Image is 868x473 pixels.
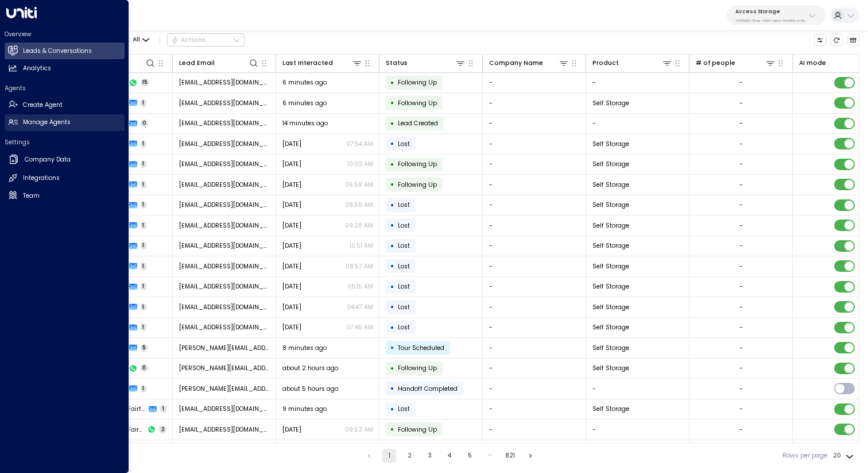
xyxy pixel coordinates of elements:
span: Lost [398,262,410,271]
span: Refresh [831,34,843,47]
div: 20 [833,449,856,463]
span: amiefairfax@outlook.com [179,405,270,413]
p: 04:47 AM [347,303,373,312]
span: 1 [141,140,147,148]
span: Aug 12, 2025 [282,262,301,271]
span: Following Up [398,78,437,87]
span: testaccount@hotmail.com [179,99,270,107]
h2: Overview [5,30,125,39]
td: - [483,277,586,297]
span: testaccount@hotmail.com [179,303,270,312]
span: Jul 26, 2025 [282,282,301,291]
span: testaccount@hotmail.com [179,221,270,230]
span: Handoff Completed [398,384,458,393]
div: Last Interacted [282,58,333,68]
div: - [739,384,743,393]
span: Self Storage [592,282,629,291]
div: • [390,361,394,376]
button: Archived Leads [847,34,860,47]
button: Go to next page [524,449,537,463]
p: 07:54 AM [346,140,373,148]
span: 1 [160,405,166,413]
h2: Leads & Conversations [23,47,92,56]
span: Lead Created [398,119,438,128]
button: Go to page 821 [503,449,517,463]
span: testaccount@hotmail.com [179,201,270,209]
span: testaccount@hotmail.com [179,241,270,250]
button: Customize [814,34,827,47]
span: Sep 11, 2025 [282,201,301,209]
span: Jul 02, 2025 [282,303,301,312]
td: - [586,379,689,399]
span: amiefairfax@outlook.com [179,425,270,434]
span: Aug 17, 2025 [282,241,301,250]
td: - [483,420,586,440]
span: joe.strange@hotmail.com [179,384,270,393]
h2: Team [23,191,40,201]
td: - [483,216,586,236]
div: • [390,198,394,213]
div: # of people [696,57,776,68]
td: - [483,195,586,216]
h2: Agents [5,84,125,93]
td: - [483,73,586,93]
div: Company Name [489,57,569,68]
div: • [390,75,394,90]
span: 2 [159,426,166,433]
nav: pagination navigation [362,449,538,463]
div: • [390,157,394,172]
span: 6 minutes ago [282,99,327,107]
div: AI mode [799,58,826,68]
button: page 1 [382,449,396,463]
span: Lost [398,241,410,250]
span: Lost [398,405,410,413]
span: Sep 13, 2025 [282,180,301,189]
span: Jun 30, 2025 [282,323,301,332]
span: 1 [141,324,147,331]
p: 10:03 AM [347,160,373,168]
h2: Company Data [25,155,71,164]
div: • [390,116,394,131]
div: • [390,239,394,253]
div: - [739,180,743,189]
span: testaccount@hotmail.com [179,262,270,271]
span: 1 [141,181,147,189]
span: Sep 19, 2025 [282,140,301,148]
div: - [739,201,743,209]
td: - [483,175,586,195]
div: - [739,262,743,271]
span: Self Storage [592,221,629,230]
a: Leads & Conversations [5,43,125,59]
button: Access Storage17248963-7bae-4f68-a6e0-04e589c1c15e [727,5,826,25]
td: - [483,256,586,276]
div: Status [386,58,408,68]
p: 09:53 AM [345,425,373,434]
span: Self Storage [592,180,629,189]
p: 17248963-7bae-4f68-a6e0-04e589c1c15e [735,18,805,23]
div: - [739,99,743,107]
td: - [483,359,586,379]
button: Go to page 4 [443,449,456,463]
span: 1 [141,99,147,107]
span: testaccount@hotmail.com [179,140,270,148]
h2: Integrations [23,174,60,183]
div: Product [592,58,619,68]
div: • [390,279,394,294]
span: Self Storage [592,323,629,332]
button: Actions [167,33,245,47]
span: Lost [398,303,410,312]
td: - [483,338,586,358]
span: 1 [141,263,147,270]
div: • [390,136,394,151]
span: joe.strange@hotmail.com [179,364,270,372]
span: testaccount@hotmail.com [179,323,270,332]
span: Tour Scheduled [398,344,444,352]
td: - [483,236,586,256]
span: 1 [141,303,147,311]
span: Self Storage [592,364,629,372]
label: Rows per page: [782,451,828,460]
p: Access Storage [735,8,805,15]
span: Self Storage [592,344,629,352]
span: Following Up [398,99,437,107]
td: - [483,440,586,460]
